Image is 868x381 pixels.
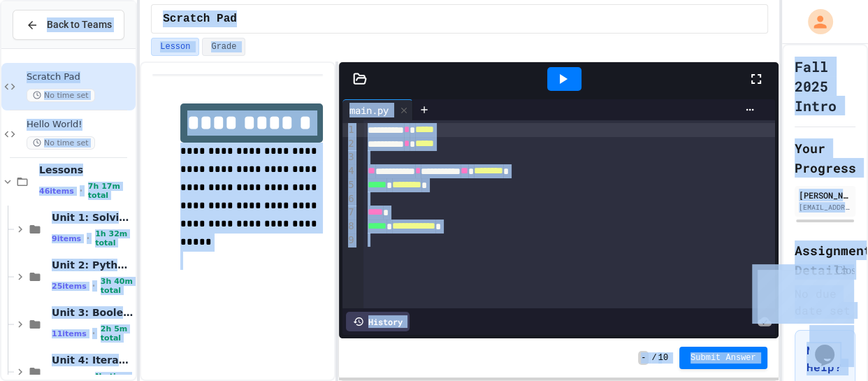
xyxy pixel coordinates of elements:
iframe: chat widget [809,325,854,367]
span: 1h 32m total [95,229,133,247]
span: Unit 4: Iteration and Random Numbers [52,354,133,366]
h2: Assignment Details [795,240,855,280]
span: Unit 1: Solving Problems in Computer Science [52,211,133,224]
div: [EMAIL_ADDRESS][DOMAIN_NAME] [799,202,851,213]
span: • [92,280,95,292]
h1: Fall 2025 Intro [795,57,855,115]
button: Submit Answer [679,347,767,369]
div: 4 [342,164,356,178]
span: 3h 40m total [101,277,133,295]
span: No time set [27,136,95,150]
span: 2h 5m total [101,324,133,343]
button: Back to Teams [13,10,124,40]
div: 1 [342,123,356,137]
iframe: chat widget [752,264,854,324]
span: • [92,328,95,339]
div: main.py [342,103,396,117]
div: 7 [342,206,356,220]
span: Back to Teams [47,17,112,32]
h3: Need Help? [806,342,844,375]
button: Lesson [151,38,199,56]
div: [PERSON_NAME] [799,189,851,201]
span: Scratch Pad [163,10,237,27]
h2: Your Progress [795,138,855,178]
div: 2 [342,137,356,151]
div: Chat with us now!Close [6,6,96,89]
span: Unit 2: Python Fundamentals [52,259,133,271]
div: 5 [342,178,356,192]
span: Hello World! [27,119,133,131]
div: 6 [342,192,356,206]
span: 9 items [52,234,81,243]
div: History [346,312,410,331]
div: main.py [342,99,413,120]
span: Scratch Pad [27,71,133,83]
span: No time set [27,89,95,102]
span: Lessons [39,164,133,176]
span: / [651,352,656,364]
span: 10 [658,352,668,364]
span: 25 items [52,282,87,291]
div: 9 [342,233,356,247]
span: Submit Answer [690,352,756,364]
span: • [87,233,89,244]
span: - [638,351,649,365]
span: 7h 17m total [88,182,133,200]
div: 8 [342,220,356,233]
span: 46 items [39,187,74,196]
span: • [80,185,82,196]
span: 11 items [52,329,87,338]
span: Unit 3: Booleans and Conditionals [52,306,133,319]
div: My Account [793,6,837,38]
div: 3 [342,150,356,164]
button: Grade [202,38,245,56]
